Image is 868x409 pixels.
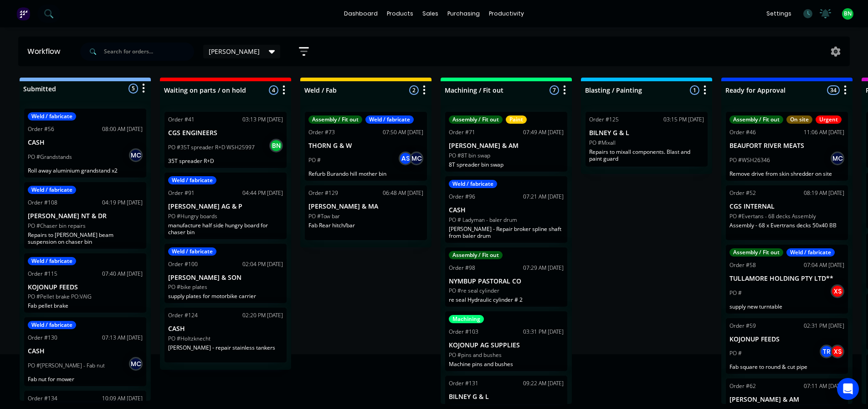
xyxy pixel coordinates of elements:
div: Weld / fabricate [28,257,76,265]
p: Assembly - 68 x Evertrans decks 50x40 BB [729,222,844,229]
p: PO #WSH26346 [729,156,770,164]
p: 8T spreader bin swap [449,161,564,168]
p: PO #re seal cylinder [449,287,499,295]
p: CASH [449,206,564,214]
div: 08:19 AM [DATE] [804,189,844,197]
div: Weld / fabricate [449,180,497,188]
div: Urgent [816,115,842,124]
p: [PERSON_NAME] & AM [449,142,564,150]
p: [PERSON_NAME] - Repair broker spline shaft from baler drum [449,225,564,239]
div: Order #4103:13 PM [DATE]CGS ENGINEERSPO #35T spreader R+D WSH25997BN35T spreader R+D [164,112,287,168]
div: Assembly / Fit outOrder #9807:29 AM [DATE]NYMBUP PASTORAL COPO #re seal cylinderre seal Hydraulic... [445,247,567,307]
p: [PERSON_NAME] & SON [168,274,283,282]
div: Order #96 [449,193,475,201]
div: MC [129,357,143,371]
div: 08:00 AM [DATE] [102,125,143,133]
div: Weld / fabricateOrder #11507:40 AM [DATE]KOJONUP FEEDSPO #Pellet brake PO:VAIGFab pellet brake [24,253,146,313]
div: MC [831,152,844,165]
div: 03:13 PM [DATE] [242,115,283,124]
div: 09:22 AM [DATE] [523,379,564,388]
div: BN [269,139,283,152]
div: productivity [484,7,529,21]
div: AS [399,152,412,165]
p: NYMBUP PASTORAL CO [449,278,564,285]
a: dashboard [339,7,382,21]
div: MachiningOrder #10303:31 PM [DATE]KOJONUP AG SUPPLIESPO #pins and bushesMachine pins and bushes [445,311,567,371]
p: Fab pellet brake [28,302,143,309]
div: Order #103 [449,328,478,336]
div: 04:19 PM [DATE] [102,199,143,207]
div: Order #56 [28,125,54,133]
div: Order #46 [729,128,756,136]
div: Weld / fabricate [786,248,835,257]
div: Weld / fabricateOrder #9104:44 PM [DATE][PERSON_NAME] AG & PPO #Hungry boardsmanufacture half sid... [164,173,287,239]
div: Weld / fabricate [28,186,76,194]
div: Order #5208:19 AM [DATE]CGS INTERNALPO #Evertans - 68 decks AssemblyAssembly - 68 x Evertrans dec... [726,185,848,240]
div: Assembly / Fit outPaintOrder #7107:49 AM [DATE][PERSON_NAME] & AMPO #8T bin swap8T spreader bin swap [445,112,567,172]
div: sales [418,7,443,21]
div: Assembly / Fit out [729,248,783,257]
div: Order #98 [449,264,475,272]
div: 07:40 AM [DATE] [102,270,143,278]
p: PO #Mixall [589,139,616,147]
div: Weld / fabricateOrder #5608:00 AM [DATE]CASHPO #GrandstandsMCRoll away aluminium grandstand x2 [24,109,146,178]
p: Repairs to mixall components. Blast and paint guard [589,148,704,162]
div: MC [129,148,143,162]
div: Order #91 [168,189,195,197]
div: Order #108 [28,199,57,207]
p: [PERSON_NAME] & MA [308,203,423,210]
p: PO #Hungry boards [168,212,217,220]
p: Fab square to round & cut pipe [729,363,844,370]
p: PO # Ladyman - baler drum [449,216,517,224]
div: TR [820,345,833,358]
div: products [382,7,418,21]
div: Order #73 [308,128,335,136]
p: PO # [729,349,742,357]
div: 07:49 AM [DATE] [523,128,564,136]
p: KOJONUP FEEDS [729,336,844,343]
p: [PERSON_NAME] & AM [729,396,844,404]
p: Refurb Burando hill mother bin [308,170,423,177]
p: PO # [729,289,742,297]
div: Order #12503:15 PM [DATE]BILNEY G & LPO #MixallRepairs to mixall components. Blast and paint guard [586,112,708,167]
p: PO # [308,156,321,164]
p: PO #35T spreader R+D WSH25997 [168,143,255,152]
p: Fab nut for mower [28,376,143,383]
p: supply plates for motorbike carrier [168,293,283,299]
p: PO #pins and bushes [449,351,502,359]
div: MC [410,152,423,165]
div: Order #124 [168,311,198,320]
div: 10:09 AM [DATE] [102,394,143,403]
div: 07:29 AM [DATE] [523,264,564,272]
div: Weld / fabricate [168,176,216,184]
p: re seal Hydraulic cylinder # 2 [449,296,564,303]
p: CASH [28,139,143,147]
div: Order #100 [168,260,198,268]
div: 02:04 PM [DATE] [242,260,283,268]
div: 03:31 PM [DATE] [523,328,564,336]
div: 11:06 AM [DATE] [804,128,844,136]
p: KOJONUP AG SUPPLIES [449,341,564,349]
div: XS [831,284,844,298]
div: 02:20 PM [DATE] [242,311,283,320]
p: 35T spreader R+D [168,157,283,164]
div: purchasing [443,7,484,21]
p: manufacture half side hungry board for chaser bin [168,222,283,236]
div: Order #125 [589,115,619,124]
div: 07:50 AM [DATE] [383,128,423,136]
div: Order #71 [449,128,475,136]
img: Factory [16,7,30,21]
p: Repairs to [PERSON_NAME] beam suspension on chaser bin [28,231,143,245]
div: Order #59 [729,322,756,330]
div: 03:15 PM [DATE] [663,115,704,124]
div: Weld / fabricate [28,321,76,329]
div: Weld / fabricateOrder #10002:04 PM [DATE][PERSON_NAME] & SONPO #bike platessupply plates for moto... [164,244,287,304]
p: PO #Evertans - 68 decks Assembly [729,212,816,220]
p: CASH [168,325,283,333]
div: 07:11 AM [DATE] [804,382,844,390]
p: PO #[PERSON_NAME] - Fab nut [28,362,105,370]
div: Assembly / Fit out [449,251,503,259]
p: BILNEY G & L [449,393,564,401]
div: Assembly / Fit outOn siteUrgentOrder #4611:06 AM [DATE]BEAUFORT RIVER MEATSPO #WSH26346MCRemove d... [726,112,848,181]
div: Order #5902:31 PM [DATE]KOJONUP FEEDSPO #TRXSFab square to round & cut pipe [726,318,848,374]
